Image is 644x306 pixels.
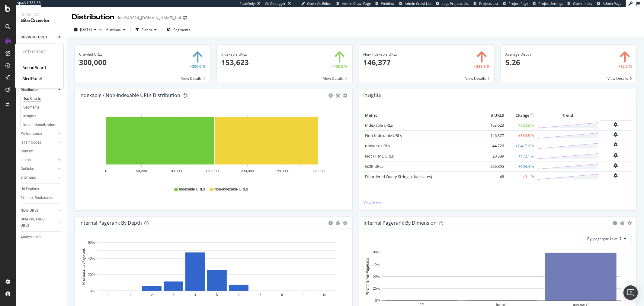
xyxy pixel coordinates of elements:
text: 200,000 [241,169,254,173]
a: Projects List [473,1,498,6]
div: bell-plus [614,122,618,127]
div: DISAPPEARED URLS [21,216,51,229]
a: Distribution [21,87,56,93]
div: Viz Debugger: [265,1,287,6]
text: 2 [151,293,153,297]
a: Logs Projects List [436,1,469,6]
div: circle-info [613,221,617,225]
text: 50,000 [136,169,147,173]
div: Top Charts [23,96,41,102]
div: circle-info [329,221,333,225]
div: Internal Pagerank by Depth [79,220,142,226]
text: 0 [105,169,107,173]
text: 9 [303,293,305,297]
a: Content [21,148,62,155]
div: gear [343,221,348,225]
div: ReadOnly: [239,1,256,6]
button: Previous [104,25,128,34]
text: 0% [375,299,380,303]
text: 0 [107,293,109,297]
div: Open Intercom Messenger [623,285,638,300]
div: Sitemaps [21,174,36,181]
span: Project Page [508,1,528,6]
th: Trend [536,111,600,120]
div: bell-plus [614,163,618,168]
a: Overview [21,43,62,49]
div: Filters [142,27,152,32]
div: HTTP Codes [21,139,41,146]
td: 44,726 [481,141,505,151]
a: Admin Page [597,1,621,6]
div: ActionBoard [22,65,46,71]
button: Filters [133,25,159,34]
text: 300,000 [312,169,325,173]
td: 20,589 [481,151,505,161]
a: Not HTML URLs [365,153,394,159]
a: Project Page [503,1,528,6]
a: View More [364,200,632,205]
span: By: pagetype Level 1 [587,236,622,241]
text: 0% [90,289,95,293]
div: SiteCrawler [21,17,62,24]
span: Admin Crawl Page [342,1,371,6]
a: HTTP Codes [21,139,56,146]
div: bell-plus [614,173,618,178]
a: NEW URLS [21,207,56,214]
a: Project Settings [533,1,563,6]
a: Webflow [375,1,395,6]
div: Analysis Info [21,234,42,240]
div: arrow-right-arrow-left [183,16,187,20]
a: DISAPPEARED URLS [21,216,56,229]
a: Sitemaps [21,174,56,181]
div: Content [21,148,34,155]
span: Logs Projects List [442,1,469,6]
text: 100% [371,250,380,254]
th: Metric [364,111,482,120]
div: NEW URLS [21,207,38,214]
div: Explorer Bookmarks [21,195,53,201]
td: 266,895 [481,161,505,171]
text: 40% [88,257,95,261]
td: 146,377 [481,130,505,141]
span: Non-Indexable URLs [214,187,248,192]
a: AlertPanel [22,76,42,82]
a: Inlinks [21,157,56,163]
div: bell-plus [614,153,618,158]
div: Intelligence [22,50,56,55]
a: noindex URLs [365,143,390,148]
td: 48 [481,171,505,182]
a: Non-Indexable URLs [365,133,402,138]
td: +7,417.0 % [505,141,536,151]
text: 100,000 [170,169,184,173]
td: +339.8 % [505,130,536,141]
a: Disordered Query Strings (duplicates) [365,174,432,179]
span: Segments [173,27,190,32]
text: 3 [173,293,175,297]
div: Performance [21,131,42,137]
text: % of Internal Pagerank [365,258,369,295]
text: 20% [88,273,95,277]
span: Previous [104,27,121,32]
a: Insights [23,113,62,119]
div: Inlinks [21,157,31,163]
div: bug [336,221,340,225]
span: Open Viz Editor [307,1,332,6]
span: Open in dev [573,1,592,6]
div: Internationalization [23,122,55,128]
button: [DATE] [72,25,99,34]
div: rime240224_[DOMAIN_NAME]_bbl [117,15,181,21]
a: Admin Crawl Page [336,1,371,6]
th: Change [505,111,536,120]
div: Url Explorer [21,186,39,192]
text: 75% [373,262,380,266]
text: 10+ [322,293,328,297]
a: Segments [23,104,62,111]
a: Indexable URLs [365,122,393,128]
span: Admin Crawl List [405,1,431,6]
text: 5 [216,293,218,297]
div: Distribution [72,12,114,22]
svg: A chart. [79,111,345,181]
text: 4 [194,293,196,297]
button: By: pagetype Level 1 [582,234,632,243]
